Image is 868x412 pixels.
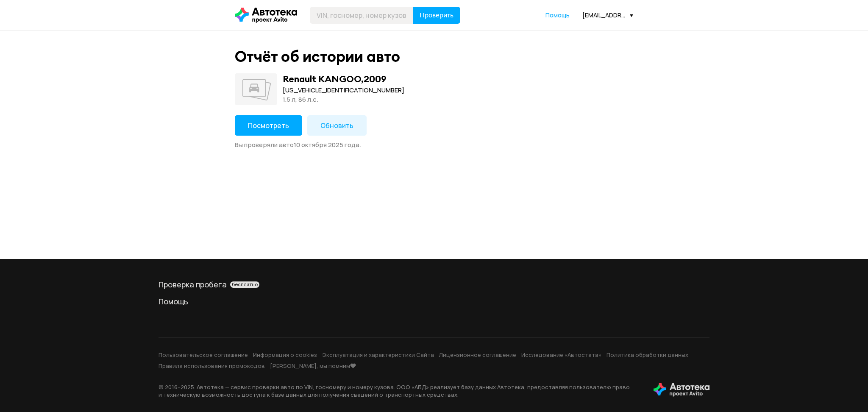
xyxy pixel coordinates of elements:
a: Помощь [545,11,570,19]
span: Обновить [320,121,353,130]
img: tWS6KzJlK1XUpy65r7uaHVIs4JI6Dha8Nraz9T2hA03BhoCc4MtbvZCxBLwJIh+mQSIAkLBJpqMoKVdP8sONaFJLCz6I0+pu7... [654,383,709,397]
span: Проверить [420,12,453,19]
div: Проверка пробега [159,279,709,290]
span: Посмотреть [248,121,289,130]
a: Лицензионное соглашение [439,351,516,359]
div: 1.5 л, 86 л.c. [283,95,404,104]
button: Обновить [307,115,367,136]
button: Посмотреть [235,115,302,136]
div: [US_VEHICLE_IDENTIFICATION_NUMBER] [283,86,404,95]
input: VIN, госномер, номер кузова [310,7,413,24]
span: Помощь [545,11,570,19]
a: Информация о cookies [253,351,317,359]
div: Renault KANGOO , 2009 [283,73,387,84]
div: [EMAIL_ADDRESS][DOMAIN_NAME] [582,11,633,19]
a: Эксплуатация и характеристики Сайта [322,351,434,359]
a: Помощь [159,296,709,306]
a: Политика обработки данных [606,351,688,359]
div: Отчёт об истории авто [235,47,400,66]
a: Исследование «Автостата» [521,351,601,359]
p: © 2016– 2025 . Автотека — сервис проверки авто по VIN, госномеру и номеру кузова. ООО «АБД» реали... [159,383,640,398]
button: Проверить [413,7,460,24]
a: Правила использования промокодов [159,362,265,370]
a: Пользовательское соглашение [159,351,248,359]
a: [PERSON_NAME], мы помним [270,362,356,370]
span: бесплатно [232,281,258,287]
a: Проверка пробегабесплатно [159,279,709,290]
div: Вы проверяли авто 10 октября 2025 года . [235,141,633,149]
